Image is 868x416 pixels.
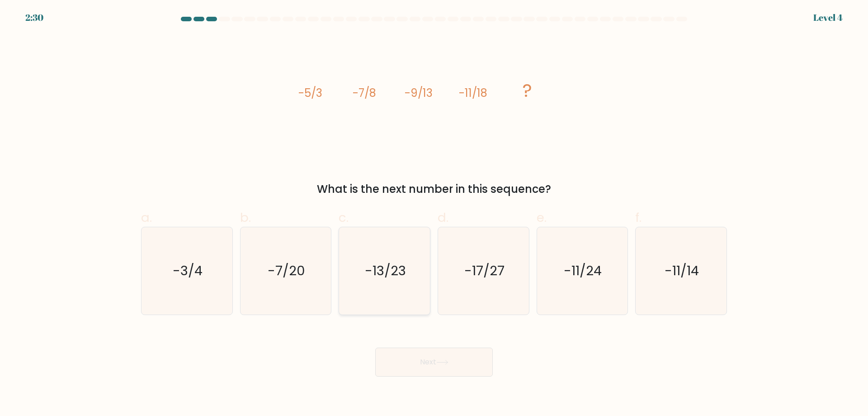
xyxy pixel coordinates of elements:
[25,11,43,24] div: 2:30
[405,86,433,100] tspan: -9/13
[564,262,602,280] text: -11/24
[537,209,547,226] span: e.
[464,262,505,280] text: -17/27
[813,11,843,24] div: Level 4
[438,209,448,226] span: d.
[173,262,203,280] text: -3/4
[375,348,493,377] button: Next
[146,181,722,197] div: What is the next number in this sequence?
[339,209,349,226] span: c.
[665,262,699,280] text: -11/14
[240,209,251,226] span: b.
[141,209,152,226] span: a.
[268,262,305,280] text: -7/20
[635,209,642,226] span: f.
[459,86,487,100] tspan: -11/18
[365,262,406,280] text: -13/23
[523,78,532,103] tspan: ?
[298,86,322,100] tspan: -5/3
[353,86,376,100] tspan: -7/8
